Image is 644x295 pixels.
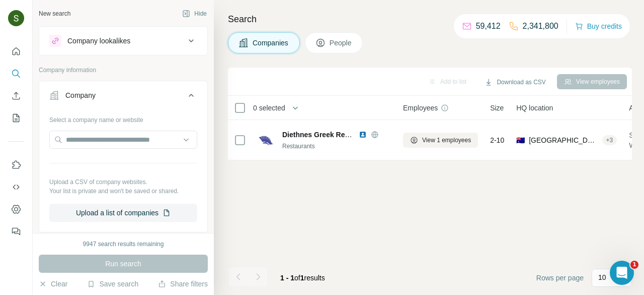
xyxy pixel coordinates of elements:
span: 🇦🇺 [516,135,525,145]
button: View 1 employees [403,133,478,148]
button: Download as CSV [477,75,552,90]
img: Avatar [8,10,24,26]
span: of [294,274,300,282]
button: Use Surfe on LinkedIn [8,156,24,174]
div: Company lookalikes [67,36,130,46]
span: People [330,38,353,48]
button: Clear [39,279,67,289]
span: HQ location [516,103,553,113]
span: Employees [403,103,438,113]
span: 1 [630,261,638,269]
button: Share filters [158,279,208,289]
button: Hide [175,6,214,21]
div: + 3 [602,136,617,145]
span: Rows per page [536,273,584,283]
div: Select a company name or website [49,111,197,125]
div: Company [65,90,96,100]
div: 9947 search results remaining [83,240,164,249]
h4: Search [228,12,632,26]
button: Use Surfe API [8,178,24,196]
button: Buy credits [575,19,622,33]
p: 10 [598,272,606,282]
p: 2,341,800 [523,20,558,32]
span: 1 - 1 [280,274,294,282]
p: 59,412 [476,20,501,32]
span: Diethnes Greek Restaurant [282,131,373,139]
img: Logo of Diethnes Greek Restaurant [258,132,274,148]
span: [GEOGRAPHIC_DATA], [GEOGRAPHIC_DATA] [529,135,598,145]
button: Save search [87,279,138,289]
span: View 1 employees [422,136,471,145]
button: Upload a list of companies [49,204,197,222]
button: Quick start [8,42,24,61]
span: 2-10 [490,135,504,145]
img: LinkedIn logo [359,131,367,139]
button: Dashboard [8,200,24,218]
button: Search [8,65,24,83]
div: New search [39,9,70,18]
p: Upload a CSV of company websites. [49,178,197,187]
button: My lists [8,109,24,127]
button: Company [39,83,207,111]
span: Size [490,103,504,113]
span: results [280,274,325,282]
iframe: Intercom live chat [610,261,634,285]
p: Company information [39,66,208,75]
span: 0 selected [253,103,285,113]
div: Restaurants [282,142,391,151]
span: 1 [300,274,304,282]
button: Company lookalikes [39,29,207,53]
button: Feedback [8,222,24,241]
p: Your list is private and won't be saved or shared. [49,187,197,196]
span: Companies [253,38,289,48]
button: Enrich CSV [8,87,24,105]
